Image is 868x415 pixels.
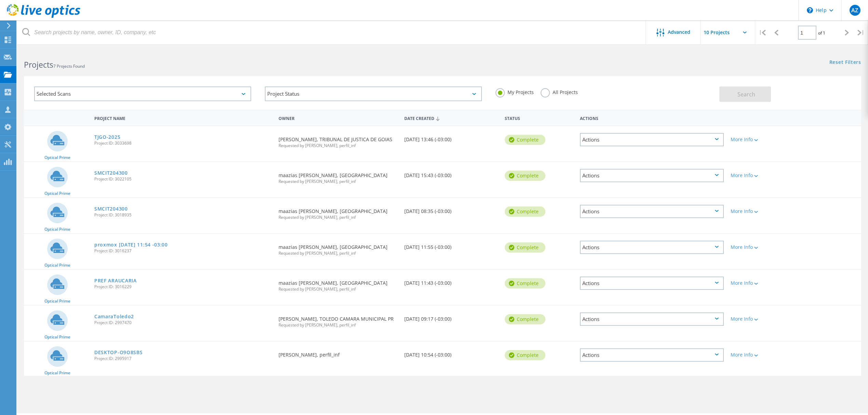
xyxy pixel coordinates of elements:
[854,21,868,45] div: |
[505,171,545,181] div: Complete
[737,91,755,98] span: Search
[279,287,397,291] span: Requested by [PERSON_NAME], perfil_inf
[275,126,401,155] div: [PERSON_NAME], TRIBUNAL DE JUSTICA DE GOIAS
[94,350,143,355] a: DESKTOP-O9O8SBS
[755,21,769,45] div: |
[731,317,791,321] div: More Info
[807,7,813,13] svg: \n
[401,111,501,124] div: Date Created
[94,285,272,289] span: Project ID: 3016229
[496,88,534,95] label: My Projects
[275,234,401,262] div: maazias [PERSON_NAME], [GEOGRAPHIC_DATA]
[94,357,272,361] span: Project ID: 2995917
[401,162,501,185] div: [DATE] 15:43 (-03:00)
[580,133,724,146] div: Actions
[44,371,70,375] span: Optical Prime
[668,30,690,35] span: Advanced
[275,198,401,226] div: maazias [PERSON_NAME], [GEOGRAPHIC_DATA]
[44,227,70,231] span: Optical Prime
[731,173,791,178] div: More Info
[44,263,70,267] span: Optical Prime
[34,86,251,101] div: Selected Scans
[91,111,275,124] div: Project Name
[279,323,397,327] span: Requested by [PERSON_NAME], perfil_inf
[401,198,501,220] div: [DATE] 08:35 (-03:00)
[265,86,482,101] div: Project Status
[505,278,545,289] div: Complete
[94,321,272,325] span: Project ID: 2997470
[505,242,545,253] div: Complete
[275,111,401,124] div: Owner
[275,162,401,190] div: maazias [PERSON_NAME], [GEOGRAPHIC_DATA]
[580,348,724,362] div: Actions
[505,314,545,324] div: Complete
[279,251,397,255] span: Requested by [PERSON_NAME], perfil_inf
[17,21,646,44] input: Search projects by name, owner, ID, company, etc
[851,8,858,13] span: AZ
[580,241,724,254] div: Actions
[505,350,545,360] div: Complete
[401,270,501,292] div: [DATE] 11:43 (-03:00)
[24,59,53,70] b: Projects
[505,135,545,145] div: Complete
[94,213,272,217] span: Project ID: 3018935
[731,245,791,250] div: More Info
[279,179,397,184] span: Requested by [PERSON_NAME], perfil_inf
[401,342,501,364] div: [DATE] 10:54 (-03:00)
[731,281,791,285] div: More Info
[279,215,397,219] span: Requested by [PERSON_NAME], perfil_inf
[577,111,727,124] div: Actions
[501,111,577,124] div: Status
[275,342,401,364] div: [PERSON_NAME], perfil_inf
[7,14,80,19] a: Live Optics Dashboard
[401,306,501,328] div: [DATE] 09:17 (-03:00)
[44,191,70,196] span: Optical Prime
[94,314,134,319] a: CamaraToledo2
[94,141,272,145] span: Project ID: 3033698
[829,60,861,66] a: Reset Filters
[719,86,771,102] button: Search
[44,335,70,339] span: Optical Prime
[94,177,272,181] span: Project ID: 3022105
[505,206,545,217] div: Complete
[541,88,578,95] label: All Projects
[580,205,724,218] div: Actions
[94,171,128,175] a: SMCIT204300
[94,249,272,253] span: Project ID: 3016237
[94,135,120,139] a: TJGO-2025
[401,234,501,256] div: [DATE] 11:55 (-03:00)
[731,137,791,142] div: More Info
[94,278,137,283] a: PREF ARAUCARIA
[53,63,85,69] span: 7 Projects Found
[580,312,724,326] div: Actions
[275,306,401,334] div: [PERSON_NAME], TOLEDO CAMARA MUNICIPAL PR
[44,156,70,160] span: Optical Prime
[44,299,70,303] span: Optical Prime
[731,209,791,214] div: More Info
[94,206,128,211] a: SMCIT204300
[275,270,401,298] div: maazias [PERSON_NAME], [GEOGRAPHIC_DATA]
[580,169,724,182] div: Actions
[818,30,825,36] span: of 1
[731,352,791,357] div: More Info
[94,242,168,247] a: proxmox [DATE] 11:54 -03:00
[279,144,397,148] span: Requested by [PERSON_NAME], perfil_inf
[580,277,724,290] div: Actions
[401,126,501,149] div: [DATE] 13:46 (-03:00)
